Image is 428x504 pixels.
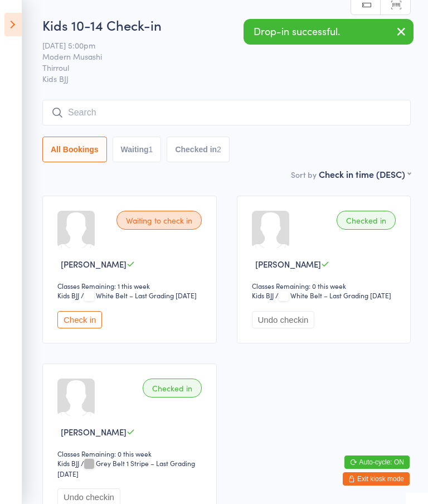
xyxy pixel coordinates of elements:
button: All Bookings [42,137,107,162]
button: Check in [57,311,102,328]
div: Kids BJJ [57,458,79,468]
button: Exit kiosk mode [343,472,410,486]
h2: Kids 10-14 Check-in [42,16,411,34]
div: Drop-in successful. [244,19,414,45]
div: Checked in [143,379,202,398]
button: Undo checkin [252,311,315,328]
input: Search [42,100,411,125]
span: Kids BJJ [42,73,411,84]
span: / White Belt – Last Grading [DATE] [81,290,197,300]
div: 2 [217,145,221,154]
span: [PERSON_NAME] [61,258,127,270]
span: / Grey Belt 1 Stripe – Last Grading [DATE] [57,458,195,478]
div: Classes Remaining: 0 this week [57,449,205,458]
span: [DATE] 5:00pm [42,40,393,51]
span: Thirroul [42,62,393,73]
div: Waiting to check in [116,211,202,230]
span: [PERSON_NAME] [255,258,321,270]
span: [PERSON_NAME] [61,426,127,438]
span: / White Belt – Last Grading [DATE] [275,290,391,300]
div: Check in time (DESC) [319,168,411,180]
div: Classes Remaining: 0 this week [252,281,400,290]
label: Sort by [291,169,317,180]
div: Kids BJJ [57,290,79,300]
div: 1 [149,145,153,154]
span: Modern Musashi [42,51,393,62]
button: Checked in2 [167,137,230,162]
div: Kids BJJ [252,290,274,300]
div: Classes Remaining: 1 this week [57,281,205,290]
div: Checked in [337,211,396,230]
button: Waiting1 [113,137,162,162]
button: Auto-cycle: ON [344,455,410,469]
